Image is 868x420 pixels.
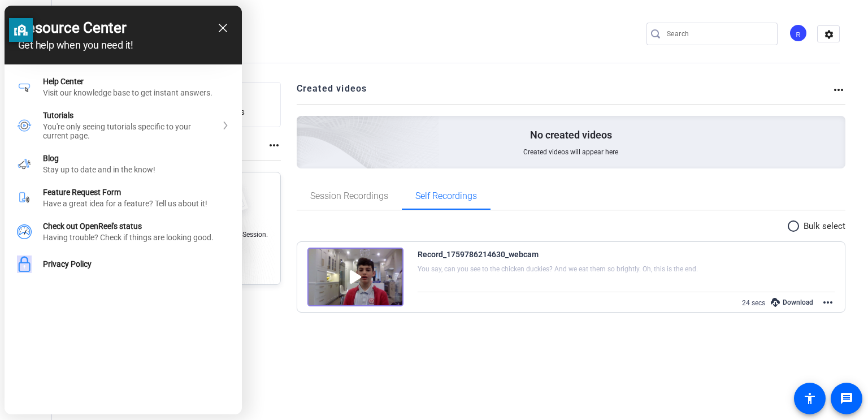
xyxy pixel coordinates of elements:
[43,188,229,197] div: Feature Request Form
[43,222,229,231] div: Check out OpenReel's status
[17,118,32,133] img: module icon
[43,165,229,174] div: Stay up to date and in the know!
[43,122,217,140] div: You're only seeing tutorials specific to your current page.
[5,70,242,104] div: Help Center
[18,19,228,36] h1: Resource Center
[222,122,229,129] svg: expand
[43,111,217,120] div: Tutorials
[5,249,242,280] div: Privacy Policy
[5,181,242,215] div: Feature Request Form
[43,154,229,163] div: Blog
[43,259,229,269] div: Privacy Policy
[218,23,228,33] div: close resource center
[5,104,242,147] div: Tutorials
[9,18,33,42] button: privacy banner
[17,157,32,171] img: module icon
[17,224,32,239] img: module icon
[43,199,229,208] div: Have a great idea for a feature? Tell us about it!
[17,256,32,273] img: module icon
[43,88,229,97] div: Visit our knowledge base to get instant answers.
[18,39,228,51] h2: Get help when you need it!
[43,77,229,86] div: Help Center
[17,80,32,94] img: module icon
[17,190,32,205] img: module icon
[5,147,242,181] div: Blog
[5,215,242,249] div: Check out OpenReel's status
[43,233,229,242] div: Having trouble? Check if things are looking good.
